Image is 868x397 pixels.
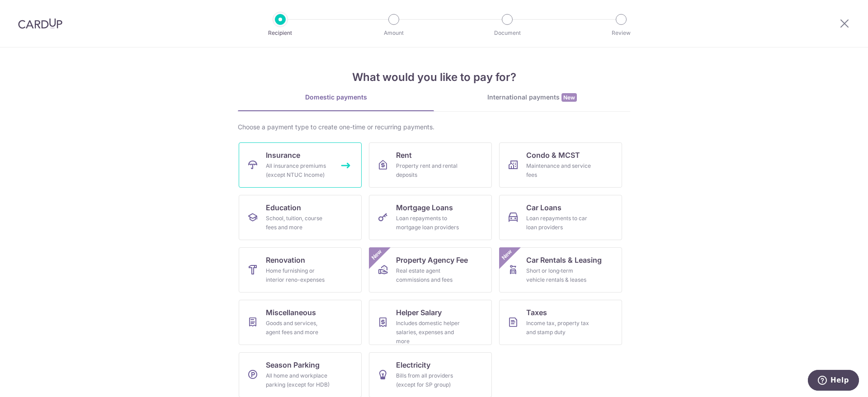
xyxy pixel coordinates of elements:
[239,300,362,345] a: MiscellaneousGoods and services, agent fees and more
[396,255,468,265] span: Property Agency Fee
[588,28,655,38] p: Review
[369,247,384,262] span: New
[474,28,541,38] p: Document
[266,307,316,318] span: Miscellaneous
[526,161,591,180] div: Maintenance and service fees
[369,142,492,188] a: RentProperty rent and rental deposits
[266,161,331,180] div: All insurance premiums (except NTUC Income)
[266,359,320,370] span: Season Parking
[266,150,300,161] span: Insurance
[23,6,42,14] span: Help
[561,93,577,102] span: New
[807,370,859,392] iframe: Opens a widget where you can find more information
[396,266,461,284] div: Real estate agent commissions and fees
[526,307,547,318] span: Taxes
[360,28,427,38] p: Amount
[500,247,514,262] span: New
[526,255,602,265] span: Car Rentals & Leasing
[526,266,591,284] div: Short or long‑term vehicle rentals & leases
[396,371,461,389] div: Bills from all providers (except for SP group)
[266,202,301,213] span: Education
[396,150,412,161] span: Rent
[396,161,461,180] div: Property rent and rental deposits
[266,319,331,337] div: Goods and services, agent fees and more
[396,359,430,370] span: Electricity
[18,18,62,29] img: CardUp
[526,150,580,161] span: Condo & MCST
[238,69,630,85] h4: What would you like to pay for?
[238,93,434,102] div: Domestic payments
[396,307,442,318] span: Helper Salary
[499,195,622,240] a: Car LoansLoan repayments to car loan providers
[266,214,331,232] div: School, tuition, course fees and more
[239,142,362,188] a: InsuranceAll insurance premiums (except NTUC Income)
[266,255,305,265] span: Renovation
[526,202,561,213] span: Car Loans
[499,247,622,293] a: Car Rentals & LeasingShort or long‑term vehicle rentals & leasesNew
[247,28,314,38] p: Recipient
[266,371,331,389] div: All home and workplace parking (except for HDB)
[499,142,622,188] a: Condo & MCSTMaintenance and service fees
[396,214,461,232] div: Loan repayments to mortgage loan providers
[396,202,453,213] span: Mortgage Loans
[369,247,492,293] a: Property Agency FeeReal estate agent commissions and feesNew
[239,247,362,293] a: RenovationHome furnishing or interior reno-expenses
[526,319,591,337] div: Income tax, property tax and stamp duty
[369,300,492,345] a: Helper SalaryIncludes domestic helper salaries, expenses and more
[238,123,630,132] div: Choose a payment type to create one-time or recurring payments.
[396,319,461,346] div: Includes domestic helper salaries, expenses and more
[369,195,492,240] a: Mortgage LoansLoan repayments to mortgage loan providers
[266,266,331,284] div: Home furnishing or interior reno-expenses
[526,214,591,232] div: Loan repayments to car loan providers
[499,300,622,345] a: TaxesIncome tax, property tax and stamp duty
[434,93,630,102] div: International payments
[239,195,362,240] a: EducationSchool, tuition, course fees and more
